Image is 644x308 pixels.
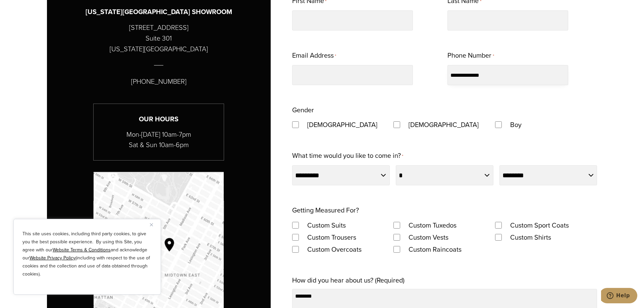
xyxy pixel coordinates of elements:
label: [DEMOGRAPHIC_DATA] [301,119,384,131]
label: [DEMOGRAPHIC_DATA] [402,119,485,131]
p: This site uses cookies, including third party cookies, to give you the best possible experience. ... [22,230,152,278]
label: Custom Trousers [301,231,363,243]
p: [STREET_ADDRESS] Suite 301 [US_STATE][GEOGRAPHIC_DATA] [110,22,208,54]
label: Custom Vests [402,231,455,243]
legend: Gender [292,104,314,116]
h3: [US_STATE][GEOGRAPHIC_DATA] SHOWROOM [86,7,232,17]
label: Custom Tuxedos [402,219,463,231]
a: Website Terms & Conditions [53,246,111,253]
label: Custom Raincoats [402,243,468,255]
legend: Getting Measured For? [292,204,359,216]
label: Custom Sport Coats [503,219,576,231]
h3: Our Hours [94,114,224,124]
a: Website Privacy Policy [30,254,75,261]
label: Custom Suits [301,219,353,231]
button: Close [150,221,158,229]
p: Mon-[DATE] 10am-7pm Sat & Sun 10am-6pm [94,129,224,150]
p: [PHONE_NUMBER] [131,76,186,87]
iframe: Opens a widget where you can chat to one of our agents [601,288,637,305]
label: How did you hear about us? (Required) [292,274,405,286]
label: Phone Number [447,49,494,62]
label: Custom Shirts [503,231,558,243]
label: Custom Overcoats [301,243,368,255]
img: Close [150,223,153,226]
label: Boy [503,119,528,131]
label: What time would you like to come in? [292,149,403,163]
label: Email Address [292,49,336,62]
